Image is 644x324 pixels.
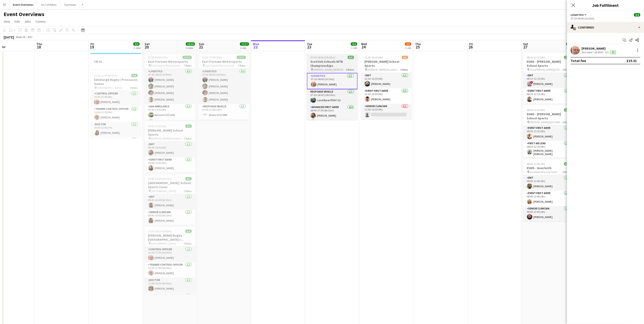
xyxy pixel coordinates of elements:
[238,64,246,67] span: 7 Roles
[15,35,26,39] span: Week 38
[523,42,528,46] span: Sat
[131,74,138,77] span: 9/9
[91,78,141,86] h3: Edinburgh Rugby | Preseason Games
[186,46,195,50] div: 4 Jobs
[571,13,584,17] span: Logistics
[530,68,563,71] span: The [PERSON_NAME][GEOGRAPHIC_DATA]
[237,56,246,59] span: 17/17
[60,0,80,9] button: Taymouth
[28,35,33,39] div: BST
[130,86,138,89] span: 5 Roles
[351,46,357,50] div: 1 Job
[199,42,204,46] span: Sun
[307,73,358,89] app-card-role: Logistics1/107:30-08:45 (1h15m)[PERSON_NAME]
[148,125,167,128] span: 09:00-13:00 (4h)
[148,56,168,59] span: 07:00-18:00 (11h)
[145,233,195,242] h3: [PERSON_NAME] Rugby - [GEOGRAPHIC_DATA] v [GEOGRAPHIC_DATA][PERSON_NAME] - Varsity Match
[184,189,192,193] span: 2 Roles
[314,68,346,71] span: [PERSON_NAME] [PERSON_NAME]
[311,56,335,59] span: 07:30-18:00 (10h30m)
[91,91,141,106] app-card-role: Control Officer1/115:00-23:00 (8h)[PERSON_NAME]
[145,174,195,225] div: 09:45-16:00 (6h15m)2/2[GEOGRAPHIC_DATA] | School Sports Cover [GEOGRAPHIC_DATA]2 RolesEMT1/109:45...
[145,60,195,64] h3: East Fortune Motorsports
[348,56,354,59] span: 9/9
[523,125,574,141] app-card-role: Event First Aider1/108:30-12:30 (4h)[PERSON_NAME]
[145,53,195,120] app-job-card: 07:00-18:00 (11h)17/17East Fortune Motorsports East Fortune Race Circuit7 RolesLogistics4/407:00-...
[145,194,195,210] app-card-role: EMT1/109:45-16:00 (6h15m)[PERSON_NAME]
[564,108,570,112] span: 2/2
[414,44,421,50] span: 25
[240,42,249,46] span: 17/17
[567,22,644,33] div: Confirmed
[307,89,358,105] app-card-role: Response Vehicle1/107:30-18:00 (10h30m)Land Rover PX59 7JU
[145,42,150,46] span: Sat
[4,35,14,39] div: [DATE]
[199,53,249,120] app-job-card: 07:00-17:00 (10h)17/17East Fortune Motorsports East Fortune Race Circuit7 RolesLogistics4/407:00-...
[346,68,354,71] span: 6 Roles
[361,53,412,119] app-job-card: 12:30-16:30 (4h)2/3[PERSON_NAME] School Sports [PERSON_NAME] Academy Playing Fields3 RolesEMT1/11...
[402,56,408,59] span: 2/3
[145,278,195,293] app-card-role: Doctor1/112:00-16:30 (4h30m)[PERSON_NAME]
[145,128,195,137] h3: [PERSON_NAME] School Sports
[469,44,473,50] span: 26
[91,137,141,174] app-card-role: Event First Aider4/4
[151,189,176,193] span: [GEOGRAPHIC_DATA]
[469,42,473,46] span: Fri
[527,162,545,166] span: 08:45-12:45 (4h)
[13,19,22,24] a: Edit
[523,112,574,120] h3: ESMS - [PERSON_NAME] School Sports
[593,50,604,54] div: 38.85mi
[307,53,358,120] app-job-card: 07:30-18:00 (10h30m)9/9Scottish Schools MTB Championships [PERSON_NAME] [PERSON_NAME]6 RolesLogis...
[351,42,357,46] span: 9/9
[91,122,141,137] app-card-role: Doctor1/115:30-22:30 (7h)[PERSON_NAME]
[605,50,609,54] app-skills-label: 1/1
[523,191,574,206] app-card-role: Event First Aider1/108:45-12:45 (4h)[PERSON_NAME]
[523,53,574,104] app-job-card: 08:15-12:15 (4h)2/2ESMS - [PERSON_NAME] School Sports The [PERSON_NAME][GEOGRAPHIC_DATA]2 RolesEM...
[151,137,184,140] span: [PERSON_NAME] Academy Playing Fields
[145,122,195,173] app-job-card: 09:00-13:00 (4h)2/2[PERSON_NAME] School Sports [PERSON_NAME] Academy Playing Fields2 RolesEMT1/10...
[205,64,234,67] span: East Fortune Race Circuit
[610,51,616,54] div: 60
[523,159,574,221] app-job-card: 08:45-12:45 (4h)3/3ESMS - Inverleith Inverleith Playing Fields3 RolesEMT1/108:45-12:45 (4h)[PERSO...
[523,141,574,158] app-card-role: First Aid Lead1/108:30-12:30 (4h)[PERSON_NAME] [PERSON_NAME]
[523,206,574,221] app-card-role: Senior Clinician1/108:45-12:45 (4h)[PERSON_NAME]
[523,88,574,104] app-card-role: Event First Aider1/108:15-12:15 (4h)[PERSON_NAME]
[91,71,141,138] app-job-card: 15:00-23:45 (8h45m)9/9Edinburgh Rugby | Preseason Games [GEOGRAPHIC_DATA]5 RolesControl Officer1/...
[405,42,411,46] span: 2/3
[22,19,33,24] a: Jobs
[563,68,570,71] span: 2 Roles
[199,69,249,104] app-card-role: Logistics4/407:00-08:30 (1h30m)[PERSON_NAME][PERSON_NAME][PERSON_NAME][PERSON_NAME]
[145,157,195,173] app-card-role: Event First Aider1/109:00-13:00 (4h)[PERSON_NAME]
[571,13,587,17] button: Logistics
[202,56,222,59] span: 07:00-17:00 (10h)
[186,42,195,46] span: 30/30
[151,64,180,67] span: East Fortune Race Circuit
[145,227,195,294] app-job-card: 11:30-18:15 (6h45m)9/9[PERSON_NAME] Rugby - [GEOGRAPHIC_DATA] v [GEOGRAPHIC_DATA][PERSON_NAME] - ...
[36,19,46,24] span: Comms
[94,74,118,77] span: 15:00-23:45 (8h45m)
[148,230,172,233] span: 11:30-18:15 (6h45m)
[145,142,195,157] app-card-role: EMT1/109:00-13:00 (4h)[PERSON_NAME]
[91,53,141,69] app-job-card: CM AL
[91,60,141,64] h3: CM AL
[567,2,644,8] h3: Job Fulfilment
[24,19,31,24] span: Jobs
[2,19,12,24] a: View
[627,58,637,63] div: £15.31
[361,104,412,119] app-card-role: Senior Clinician0/112:30-16:30 (4h)
[523,73,574,88] app-card-role: EMT1/108:15-12:15 (4h)![PERSON_NAME]
[523,166,574,170] h3: ESMS - Inverleith
[184,64,192,67] span: 7 Roles
[564,56,570,59] span: 2/2
[34,19,48,24] a: Comms
[361,60,412,68] h3: [PERSON_NAME] School Sports
[523,106,574,158] app-job-card: 08:30-12:30 (4h)2/2ESMS - [PERSON_NAME] School Sports [PERSON_NAME][GEOGRAPHIC_DATA]2 RolesEvent ...
[198,44,204,50] span: 21
[145,247,195,262] app-card-role: Control Officer1/111:30-17:00 (5h30m)[PERSON_NAME]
